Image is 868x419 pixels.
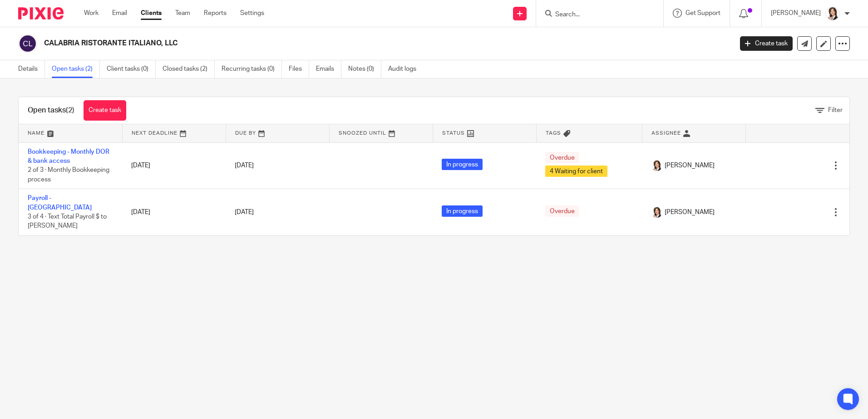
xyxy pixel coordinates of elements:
[339,131,386,136] span: Snoozed Until
[651,160,662,171] img: BW%20Website%203%20-%20square.jpg
[546,131,561,136] span: Tags
[665,161,715,170] span: [PERSON_NAME]
[66,107,74,114] span: (2)
[204,9,227,18] a: Reports
[442,205,483,217] span: In progress
[141,9,162,18] a: Clients
[28,149,109,164] a: Bookkeeping - Monthly DOR & bank access
[107,60,156,78] a: Client tasks (0)
[348,60,381,78] a: Notes (0)
[18,7,64,19] img: Pixie
[44,39,590,48] h2: CALABRIA RISTORANTE ITALIANO, LLC
[388,60,423,78] a: Audit logs
[18,60,45,78] a: Details
[665,208,715,217] span: [PERSON_NAME]
[545,152,579,163] span: Overdue
[825,6,840,21] img: BW%20Website%203%20-%20square.jpg
[554,11,636,19] input: Search
[18,34,37,53] img: svg%3E
[84,100,126,121] a: Create task
[28,195,92,210] a: Payroll - [GEOGRAPHIC_DATA]
[175,9,190,18] a: Team
[771,9,821,18] p: [PERSON_NAME]
[163,60,215,78] a: Closed tasks (2)
[52,60,100,78] a: Open tasks (2)
[222,60,282,78] a: Recurring tasks (0)
[686,10,720,16] span: Get Support
[442,131,465,136] span: Status
[316,60,341,78] a: Emails
[122,142,226,189] td: [DATE]
[235,209,254,215] span: [DATE]
[112,9,127,18] a: Email
[545,166,607,177] span: 4 Waiting for client
[442,159,483,170] span: In progress
[122,189,226,235] td: [DATE]
[240,9,264,18] a: Settings
[828,107,843,113] span: Filter
[545,205,579,217] span: Overdue
[28,214,107,229] span: 3 of 4 · Text Total Payroll $ to [PERSON_NAME]
[28,106,74,115] h1: Open tasks
[651,207,662,218] img: BW%20Website%203%20-%20square.jpg
[289,60,309,78] a: Files
[235,162,254,169] span: [DATE]
[740,36,793,51] a: Create task
[84,9,99,18] a: Work
[28,167,109,183] span: 2 of 3 · Monthly Bookkeeping process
